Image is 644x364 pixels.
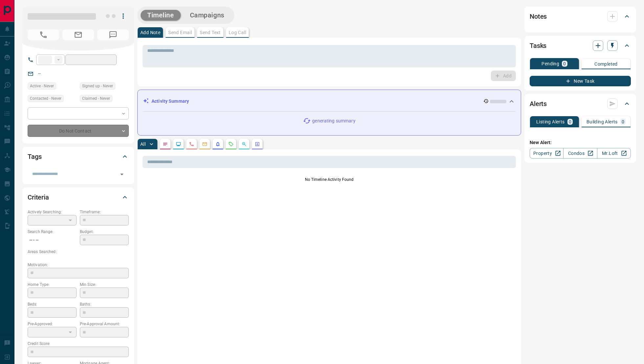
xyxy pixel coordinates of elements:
span: No Email [62,30,94,40]
a: Mr.Loft [597,148,631,159]
svg: Requests [228,141,234,147]
span: No Number [97,30,129,40]
div: Tasks [530,38,631,54]
h2: Alerts [530,98,547,109]
p: generating summary [312,118,355,124]
svg: Listing Alerts [215,141,220,147]
h2: Tags [28,151,41,162]
p: Areas Searched: [28,249,129,255]
svg: Lead Browsing Activity [176,141,181,147]
p: Completed [594,62,618,66]
span: Contacted - Never [30,95,61,102]
p: Budget: [80,229,129,235]
div: Activity Summary [143,95,516,107]
a: -- [38,71,41,76]
p: Actively Searching: [28,209,77,215]
h2: Criteria [28,192,49,203]
p: Timeframe: [80,209,129,215]
p: Listing Alerts [536,119,565,124]
button: Open [117,170,126,179]
p: Activity Summary [151,98,189,105]
p: Add Note [140,30,160,35]
div: Criteria [28,189,129,205]
p: Min Size: [80,282,129,288]
p: -- - -- [28,235,77,246]
a: Property [530,148,563,159]
button: Campaigns [183,10,231,21]
svg: Calls [189,141,194,147]
h2: Tasks [530,40,546,51]
div: Alerts [530,96,631,112]
div: Do Not Contact [28,125,129,137]
div: Notes [530,9,631,24]
svg: Agent Actions [255,141,260,147]
span: Claimed - Never [82,95,110,102]
svg: Notes [163,141,168,147]
div: Tags [28,149,129,164]
span: Signed up - Never [82,83,113,89]
p: Baths: [80,301,129,307]
p: Beds: [28,301,77,307]
p: 0 [563,61,566,66]
svg: Emails [202,141,207,147]
p: New Alert: [530,139,631,146]
p: 0 [622,119,624,124]
h2: Notes [530,11,547,22]
span: Active - Never [30,83,54,89]
p: Motivation: [28,262,129,268]
a: Condos [563,148,597,159]
button: Timeline [141,10,181,21]
p: Pre-Approval Amount: [80,321,129,327]
svg: Opportunities [241,141,247,147]
p: Pending [541,61,559,66]
p: No Timeline Activity Found [143,177,516,182]
p: 0 [569,119,571,124]
p: Search Range: [28,229,77,235]
p: Home Type: [28,282,77,288]
button: New Task [530,76,631,86]
span: No Number [28,30,59,40]
p: Credit Score: [28,341,129,347]
p: All [140,142,146,146]
p: Pre-Approved: [28,321,77,327]
p: Building Alerts [586,119,618,124]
